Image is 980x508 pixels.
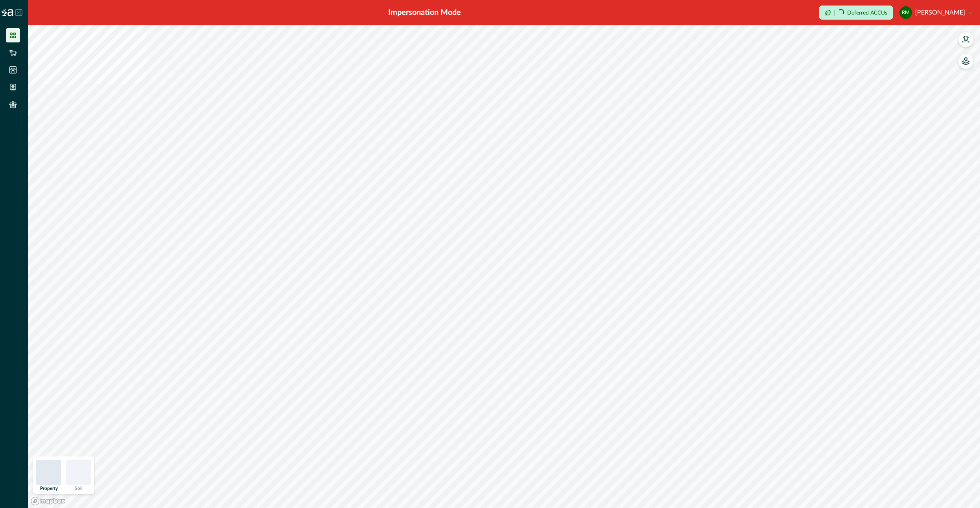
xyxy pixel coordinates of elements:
p: Property [40,486,58,491]
p: Soil [75,486,83,491]
div: Impersonation Mode [388,7,461,18]
a: Mapbox logo [31,497,65,506]
img: Logo [2,9,13,16]
canvas: Map [28,25,980,508]
p: Deferred ACCUs [847,10,887,16]
button: Rodney McIntyre[PERSON_NAME] [899,3,972,22]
